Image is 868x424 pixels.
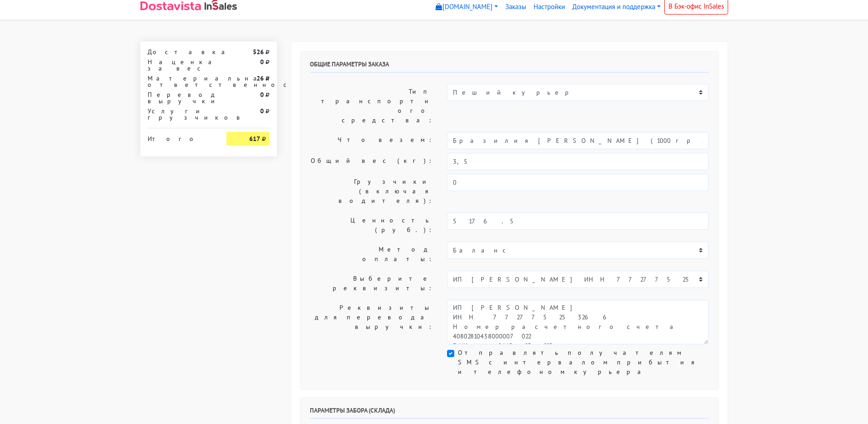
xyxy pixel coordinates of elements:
div: Доставка [141,49,220,55]
img: Dostavista - срочная курьерская служба доставки [140,1,201,10]
strong: 0 [260,91,264,99]
strong: 526 [253,48,264,56]
div: Материальная ответственность [141,75,220,88]
label: Грузчики (включая водителя): [303,174,441,209]
div: Услуги грузчиков [141,108,220,121]
div: Итого [148,132,213,142]
strong: 0 [260,107,264,115]
label: Выберите реквизиты: [303,271,441,296]
label: Реквизиты для перевода выручки: [303,300,441,344]
div: Перевод выручки [141,91,220,104]
h6: Общие параметры заказа [310,61,709,73]
label: Отправлять получателям SMS с интервалом прибытия и телефоном курьера [458,348,709,377]
label: Ценность (руб.): [303,212,441,238]
div: Наценка за вес [141,59,220,71]
label: Метод оплаты: [303,242,441,267]
label: Общий вес (кг): [303,153,441,170]
textarea: ИП [PERSON_NAME] ИНН 772775253266 Номер расчетного счета 40802810438000007022 БИК 044525225 [447,300,709,344]
strong: 617 [249,135,260,143]
h6: Параметры забора (склада) [310,407,709,419]
strong: 0 [260,58,264,66]
label: Что везем: [303,132,441,149]
label: Тип транспортного средства: [303,84,441,128]
strong: 26 [257,74,264,82]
